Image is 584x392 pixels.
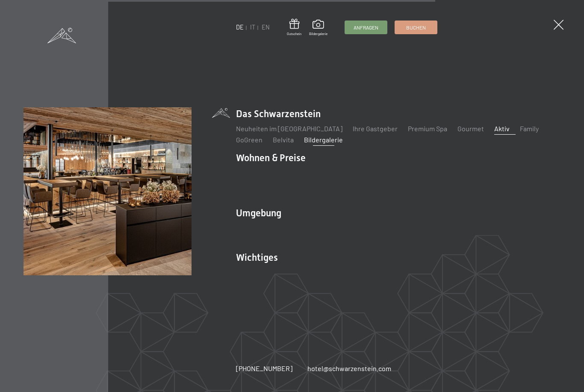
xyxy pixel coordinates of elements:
[406,24,426,31] span: Buchen
[354,24,378,31] span: Anfragen
[353,124,398,133] a: Ihre Gastgeber
[236,364,292,372] span: [PHONE_NUMBER]
[273,136,294,144] a: Belvita
[345,21,387,34] a: Anfragen
[494,124,510,133] a: Aktiv
[287,32,301,36] span: Gutschein
[457,124,484,133] a: Gourmet
[520,124,539,133] a: Family
[236,24,244,31] a: DE
[236,124,342,133] a: Neuheiten im [GEOGRAPHIC_DATA]
[304,136,343,144] a: Bildergalerie
[262,24,270,31] a: EN
[236,364,292,373] a: [PHONE_NUMBER]
[250,24,255,31] a: IT
[408,124,447,133] a: Premium Spa
[309,20,327,36] a: Bildergalerie
[395,21,437,34] a: Buchen
[287,19,301,36] a: Gutschein
[236,136,263,144] a: GoGreen
[307,364,391,373] a: hotel@schwarzenstein.com
[309,32,327,36] span: Bildergalerie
